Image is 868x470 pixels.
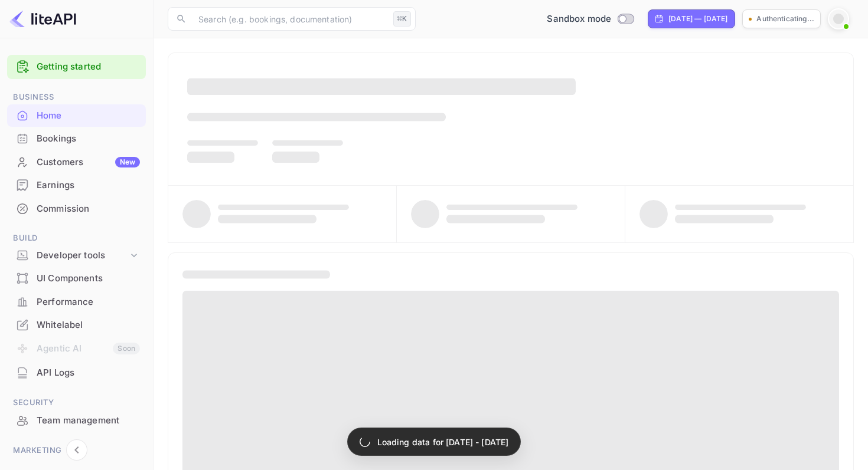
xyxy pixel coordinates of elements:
[37,295,140,309] div: Performance
[7,444,146,457] span: Marketing
[7,55,146,79] div: Getting started
[7,267,146,290] div: UI Components
[7,409,146,431] a: Team management
[7,127,146,150] div: Bookings
[7,104,146,127] div: Home
[7,151,146,173] a: CustomersNew
[7,267,146,289] a: UI Components
[7,314,146,337] div: Whitelabel
[37,109,140,123] div: Home
[37,249,128,262] div: Developer tools
[7,245,146,266] div: Developer tools
[648,9,735,28] div: Click to change the date range period
[668,14,727,24] div: [DATE] — [DATE]
[37,414,140,428] div: Team management
[7,198,146,219] a: Commission
[7,91,146,104] span: Business
[115,157,140,167] div: New
[7,174,146,196] a: Earnings
[7,361,146,383] a: API Logs
[37,318,140,332] div: Whitelabel
[7,232,146,245] span: Build
[377,436,509,448] p: Loading data for [DATE] - [DATE]
[7,174,146,197] div: Earnings
[7,291,146,313] a: Performance
[37,132,140,146] div: Bookings
[7,396,146,409] span: Security
[542,12,638,26] div: Switch to Production mode
[7,127,146,149] a: Bookings
[7,409,146,432] div: Team management
[191,7,389,31] input: Search (e.g. bookings, documentation)
[393,11,411,27] div: ⌘K
[7,291,146,314] div: Performance
[37,366,140,380] div: API Logs
[37,179,140,192] div: Earnings
[37,60,140,74] a: Getting started
[66,439,87,461] button: Collapse navigation
[37,202,140,216] div: Commission
[7,151,146,174] div: CustomersNew
[7,104,146,126] a: Home
[9,9,76,28] img: LiteAPI logo
[37,156,140,169] div: Customers
[7,198,146,221] div: Commission
[7,361,146,384] div: API Logs
[756,14,814,24] p: Authenticating...
[547,12,611,26] span: Sandbox mode
[7,314,146,336] a: Whitelabel
[37,272,140,285] div: UI Components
